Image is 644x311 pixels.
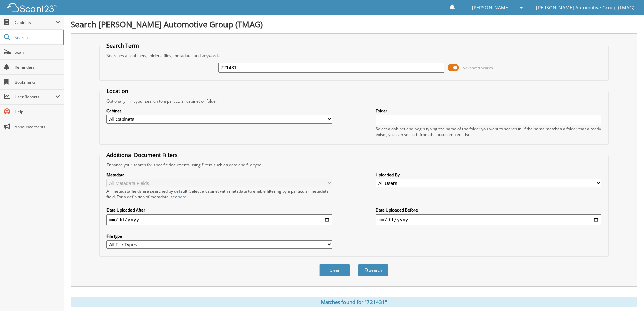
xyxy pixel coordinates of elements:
[103,53,605,59] div: Searches all cabinets, folders, files, metadata, and keywords
[376,126,601,137] div: Select a cabinet and begin typing the name of the folder you want to search in. If the name match...
[103,87,132,95] legend: Location
[103,98,605,104] div: Optionally limit your search to a particular cabinet or folder
[106,172,332,178] label: Metadata
[106,214,332,225] input: start
[106,108,332,114] label: Cabinet
[15,79,60,85] span: Bookmarks
[103,162,605,168] div: Enhance your search for specific documents using filters such as date and file type.
[376,207,601,213] label: Date Uploaded Before
[106,188,332,200] div: All metadata fields are searched by default. Select a cabinet with metadata to enable filtering b...
[376,214,601,225] input: end
[15,49,60,55] span: Scan
[103,42,142,49] legend: Search Term
[376,108,601,114] label: Folder
[106,207,332,213] label: Date Uploaded After
[319,264,350,276] button: Clear
[358,264,388,276] button: Search
[15,20,55,25] span: Cabinets
[15,124,60,130] span: Announcements
[15,64,60,70] span: Reminders
[106,233,332,239] label: File type
[472,6,510,10] span: [PERSON_NAME]
[536,6,634,10] span: [PERSON_NAME] Automotive Group (TMAG)
[15,109,60,115] span: Help
[15,35,59,40] span: Search
[177,194,186,200] a: here
[7,3,57,12] img: scan123-logo-white.svg
[463,65,493,70] span: Advanced Search
[15,94,55,100] span: User Reports
[71,19,637,30] h1: Search [PERSON_NAME] Automotive Group (TMAG)
[71,297,637,307] div: Matches found for "721431"
[376,172,601,178] label: Uploaded By
[103,151,181,159] legend: Additional Document Filters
